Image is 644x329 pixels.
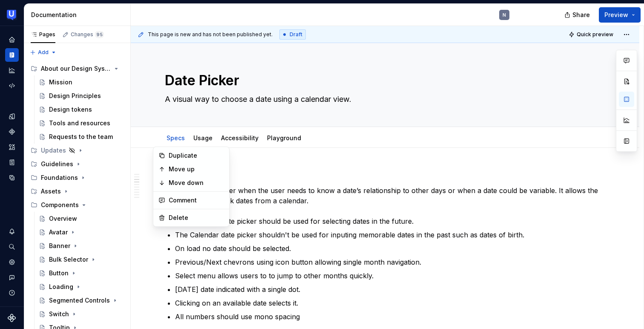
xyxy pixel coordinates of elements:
button: Preview [599,7,641,23]
div: Design tokens [49,105,92,114]
div: Updates [27,144,127,157]
div: Avatar [49,228,68,237]
div: Loading [49,283,73,291]
a: Code automation [5,79,19,92]
button: Add [27,46,59,58]
div: Move up [169,165,224,173]
a: Button [35,266,127,280]
a: Tools and resources [35,116,127,130]
p: [DATE] date indicated with a single dot. [175,284,605,294]
a: Design tokens [35,103,127,116]
a: Data sources [5,171,19,185]
a: Accessibility [221,134,259,141]
button: Quick preview [566,29,617,40]
div: Bulk Selector [49,255,88,264]
div: About our Design System [41,64,111,73]
a: Usage [193,134,213,141]
div: Accessibility [218,129,262,147]
span: Quick preview [577,31,613,38]
a: Banner [35,239,127,253]
div: Assets [27,185,127,198]
span: This page is new and has not been published yet. [148,31,273,38]
div: Pages [31,31,55,38]
a: Playground [267,134,301,141]
div: Foundations [27,171,127,185]
div: Playground [264,129,305,147]
textarea: A visual way to choose a date using a calendar view. [163,92,604,106]
a: Overview [35,212,127,225]
a: Analytics [5,63,19,77]
div: Guidelines [41,160,73,168]
div: Button [49,269,69,277]
img: 41adf70f-fc1c-4662-8e2d-d2ab9c673b1b.png [7,10,17,20]
div: Tools and resources [49,119,110,127]
a: Documentation [5,48,19,62]
div: Updates [41,146,66,155]
div: Design Principles [49,92,101,100]
a: Design Principles [35,89,127,103]
div: Switch [49,310,69,318]
a: Settings [5,255,19,269]
div: Foundations [41,173,78,182]
div: Mission [49,78,72,87]
a: Switch [35,307,127,321]
p: All numbers should use mono spacing [175,312,605,322]
a: Avatar [35,225,127,239]
a: Requests to the team [35,130,127,144]
div: Delete [169,214,224,222]
div: Move down [169,179,224,187]
a: Bulk Selector [35,253,127,266]
a: Components [5,125,19,139]
div: Segmented Controls [49,296,110,305]
button: Search ⌘K [5,240,19,254]
div: Duplicate [169,151,224,160]
a: Assets [5,140,19,154]
div: N [503,12,506,18]
div: Guidelines [27,157,127,171]
div: Components [27,198,127,212]
p: The Calendar date picker should be used for selecting dates in the future. [175,216,605,226]
span: Share [572,11,590,19]
a: Loading [35,280,127,294]
p: Previous/Next chevrons using icon button allowing single month navigation. [175,257,605,267]
a: Specs [167,134,185,141]
a: Home [5,33,19,46]
a: Storybook stories [5,156,19,169]
a: Mission [35,75,127,89]
span: Add [38,49,49,56]
a: Segmented Controls [35,294,127,307]
button: Notifications [5,225,19,238]
div: Assets [41,187,61,196]
button: Contact support [5,271,19,284]
div: Components [41,201,79,209]
p: On load no date should be selected. [175,243,605,254]
p: The Calendar date picker shouldn't be used for inputing memorable dates in the past such as dates... [175,230,605,240]
span: 95 [95,31,104,38]
div: About our Design System [27,62,127,75]
svg: Supernova Logo [8,314,16,322]
div: Banner [49,242,70,250]
button: Share [560,7,595,23]
a: Design tokens [5,110,19,123]
div: Specs [163,129,188,147]
div: Documentation [31,11,127,19]
p: Select menu allows users to to jump to other months quickly. [175,271,605,281]
div: Requests to the team [49,133,113,141]
div: Usage [190,129,216,147]
div: Overview [49,214,77,223]
div: Changes [71,31,104,38]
